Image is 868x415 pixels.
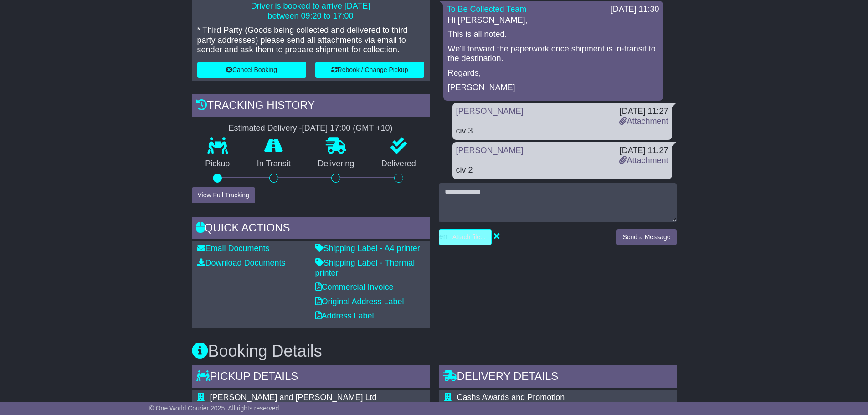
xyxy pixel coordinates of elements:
a: Download Documents [197,258,286,267]
a: Address Label [315,311,374,320]
a: Commercial Invoice [315,282,394,292]
p: Delivered [368,159,430,169]
p: Hi [PERSON_NAME], [448,15,658,26]
button: Rebook / Change Pickup [315,62,424,78]
a: Email Documents [197,244,270,253]
div: Quick Actions [192,217,430,241]
div: Delivery Details [439,365,677,390]
p: We'll forward the paperwork once shipment is in-transit to the destination. [448,44,658,64]
a: Original Address Label [315,297,404,306]
div: [DATE] 11:30 [611,5,659,15]
div: [DATE] 17:00 (GMT +10) [302,123,393,133]
p: * Third Party (Goods being collected and delivered to third party addresses) please send all atta... [197,26,424,55]
a: Shipping Label - Thermal printer [315,258,415,277]
p: This is all noted. [448,30,658,40]
button: Cancel Booking [197,62,306,78]
a: To Be Collected Team [447,5,527,14]
div: Tracking history [192,94,430,119]
a: Attachment [619,156,668,165]
div: civ 3 [456,126,668,136]
div: civ 2 [456,165,668,175]
h3: Booking Details [192,342,677,360]
a: [PERSON_NAME] [456,107,524,116]
button: View Full Tracking [192,187,255,203]
div: [DATE] 11:27 [619,146,668,156]
div: Pickup Details [192,365,430,390]
a: Shipping Label - A4 printer [315,244,420,253]
p: Driver is booked to arrive [DATE] between 09:20 to 17:00 [197,1,424,21]
p: Pickup [192,159,244,169]
p: Delivering [304,159,368,169]
span: Cashs Awards and Promotion [457,393,565,402]
a: Attachment [619,117,668,126]
div: Estimated Delivery - [192,123,430,133]
span: © One World Courier 2025. All rights reserved. [149,405,281,412]
p: Regards, [448,68,658,78]
span: [PERSON_NAME] and [PERSON_NAME] Ltd [210,393,377,402]
button: Send a Message [616,229,676,245]
p: [PERSON_NAME] [448,83,658,93]
p: In Transit [243,159,304,169]
div: [DATE] 11:27 [619,107,668,117]
a: [PERSON_NAME] [456,146,524,155]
